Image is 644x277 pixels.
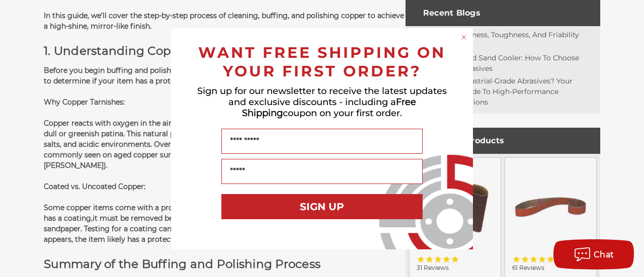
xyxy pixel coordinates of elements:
button: SIGN UP [221,194,423,219]
button: Close dialog [459,32,469,42]
span: Sign up for our newsletter to receive the latest updates and exclusive discounts - including a co... [197,85,447,119]
span: Free Shipping [242,97,416,119]
button: Chat [553,239,634,269]
span: WANT FREE SHIPPING ON YOUR FIRST ORDER? [198,43,446,80]
span: Chat [594,250,614,259]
